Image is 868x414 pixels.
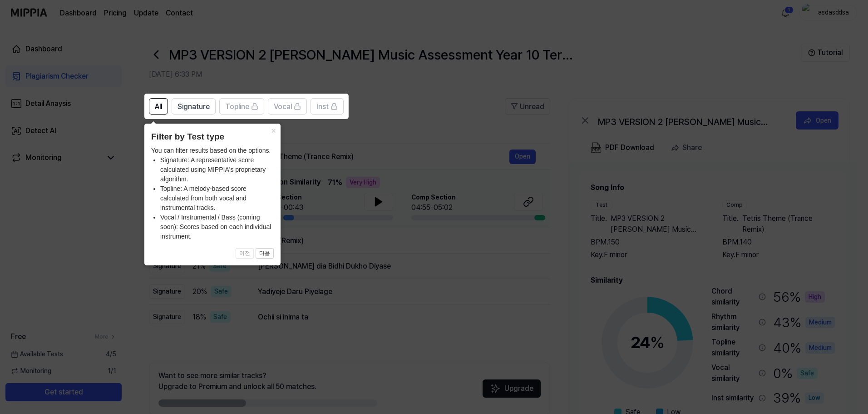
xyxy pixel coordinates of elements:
[268,98,307,115] button: Vocal
[256,248,274,259] button: 다음
[151,130,274,144] header: Filter by Test type
[219,98,264,115] button: Topline
[266,124,281,136] button: Close
[149,98,168,115] button: All
[160,184,274,213] li: Topline: A melody-based score calculated from both vocal and instrumental tracks.
[316,101,329,112] span: Inst
[311,98,344,115] button: Inst
[178,101,210,112] span: Signature
[160,155,274,184] li: Signature: A representative score calculated using MIPPIA's proprietary algorithm.
[274,101,292,112] span: Vocal
[155,101,162,112] span: All
[225,101,249,112] span: Topline
[160,213,274,241] li: Vocal / Instrumental / Bass (coming soon): Scores based on each individual instrument.
[151,146,274,241] div: You can filter results based on the options.
[172,98,216,115] button: Signature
